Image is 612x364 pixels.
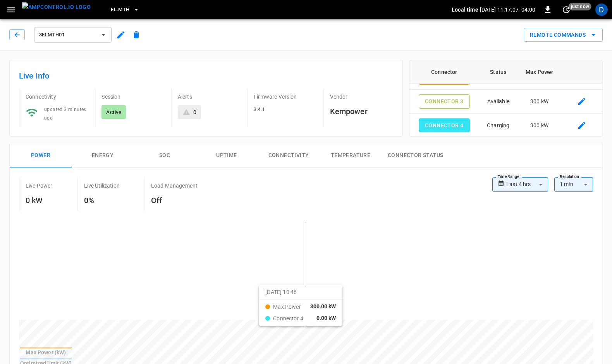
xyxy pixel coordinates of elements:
p: Vendor [330,93,393,101]
span: updated 3 minutes ago [44,107,86,121]
p: Session [101,93,165,101]
label: Time Range [498,174,519,180]
p: Connectivity [26,93,89,101]
table: connector table [409,19,602,137]
div: profile-icon [595,3,608,16]
button: EL.MTH [108,2,143,17]
h6: Kempower [330,105,393,118]
button: SOC [134,143,196,168]
span: 3ELMTH01 [39,31,96,39]
button: Temperature [320,143,382,168]
button: set refresh interval [560,3,572,16]
div: Last 4 hrs [506,177,548,192]
h6: Off [151,194,198,207]
label: Resolution [560,174,579,180]
img: ampcontrol.io logo [22,2,91,12]
div: 0 [193,108,196,116]
p: Live Utilization [84,182,120,190]
p: Local time [452,6,478,14]
div: remote commands options [524,28,603,42]
td: 300 kW [517,90,562,114]
button: Connector 3 [419,94,469,109]
button: Power [10,143,72,168]
button: Connectivity [258,143,320,168]
td: 300 kW [517,114,562,138]
th: Status [479,60,517,84]
p: Firmware Version [254,93,317,101]
p: Load Management [151,182,198,190]
td: Available [479,90,517,114]
button: 3ELMTH01 [34,27,112,43]
button: Remote Commands [524,28,603,42]
h6: Live Info [19,70,393,82]
span: EL.MTH [111,5,129,14]
div: 1 min [554,177,593,192]
th: Connector [409,60,479,84]
p: [DATE] 11:17:07 -04:00 [480,6,535,14]
span: 3.4.1 [254,107,265,112]
h6: 0% [84,194,120,207]
td: Charging [479,114,517,138]
p: Live Power [26,182,53,190]
span: just now [569,3,591,10]
button: Energy [72,143,134,168]
p: Active [106,108,121,116]
th: Max Power [517,60,562,84]
h6: 0 kW [26,194,53,207]
button: Uptime [196,143,258,168]
button: Connector 4 [419,118,469,133]
button: Connector Status [382,143,449,168]
p: Alerts [178,93,241,101]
